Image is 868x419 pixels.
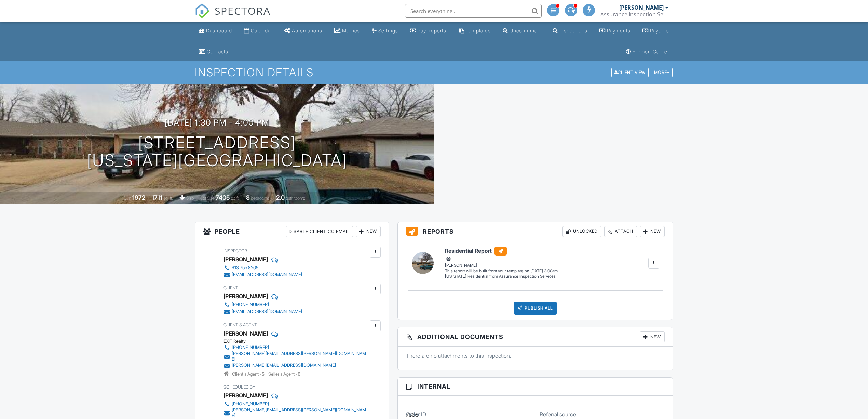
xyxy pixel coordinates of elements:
[262,371,265,377] strong: 5
[207,49,228,54] div: Contacts
[268,371,300,377] span: Seller's Agent -
[640,331,665,342] div: New
[223,264,302,271] a: 913.755.8269
[195,222,389,241] h3: People
[231,196,240,201] span: sq.ft.
[223,407,368,418] a: [PERSON_NAME][EMAIL_ADDRESS][PERSON_NAME][DOMAIN_NAME]
[87,134,348,170] h1: [STREET_ADDRESS] [US_STATE][GEOGRAPHIC_DATA]
[607,28,630,34] div: Payments
[186,196,194,201] span: slab
[292,28,322,34] div: Automations
[286,226,353,237] div: Disable Client CC Email
[223,401,368,407] a: [PHONE_NUMBER]
[600,11,669,18] div: Assurance Inspection Services LLC
[611,69,650,75] a: Client View
[223,291,268,301] div: [PERSON_NAME]
[398,222,673,241] h3: Reports
[623,45,672,58] a: Support Center
[246,194,250,201] div: 3
[514,302,557,315] div: Publish All
[398,327,673,347] h3: Additional Documents
[342,28,360,34] div: Metrics
[286,196,305,201] span: bathrooms
[232,345,269,350] div: [PHONE_NUMBER]
[640,25,672,37] a: Payouts
[540,410,576,418] label: Referral source
[223,254,268,264] div: [PERSON_NAME]
[331,25,363,37] a: Metrics
[418,28,446,34] div: Pay Reports
[369,25,401,37] a: Settings
[510,28,541,34] div: Unconfirmed
[356,226,381,237] div: New
[232,265,259,271] div: 913.755.8269
[223,339,374,344] div: EXIT Realty
[232,363,336,368] div: [PERSON_NAME][EMAIL_ADDRESS][DOMAIN_NAME]
[200,196,215,201] span: Lot Size
[232,309,302,314] div: [EMAIL_ADDRESS][DOMAIN_NAME]
[132,194,145,201] div: 1972
[456,25,493,37] a: Templates
[232,302,269,307] div: [PHONE_NUMBER]
[232,351,368,362] div: [PERSON_NAME][EMAIL_ADDRESS][PERSON_NAME][DOMAIN_NAME]
[276,194,285,201] div: 2.0
[223,351,368,362] a: [PERSON_NAME][EMAIL_ADDRESS][PERSON_NAME][DOMAIN_NAME]
[223,308,302,315] a: [EMAIL_ADDRESS][DOMAIN_NAME]
[241,25,275,37] a: Calendar
[405,4,542,18] input: Search everything...
[223,384,255,390] span: Scheduled By
[223,301,302,308] a: [PHONE_NUMBER]
[195,66,673,78] h1: Inspection Details
[223,248,247,253] span: Inspector
[559,28,587,34] div: Inspections
[406,352,665,359] p: There are no attachments to this inspection.
[633,49,669,54] div: Support Center
[165,118,269,127] h3: [DATE] 1:30 pm - 4:00 pm
[550,25,590,37] a: Inspections
[640,226,665,237] div: New
[223,344,368,351] a: [PHONE_NUMBER]
[232,371,266,377] span: Client's Agent -
[282,25,325,37] a: Automations (Advanced)
[445,274,558,279] div: [US_STATE] Residential from Assurance Inspection Services
[152,194,162,201] div: 1711
[196,45,231,58] a: Contacts
[195,9,271,24] a: SPECTORA
[232,272,302,277] div: [EMAIL_ADDRESS][DOMAIN_NAME]
[466,28,491,34] div: Templates
[216,194,230,201] div: 7405
[406,410,426,418] label: Order ID
[124,196,131,201] span: Built
[195,3,210,18] img: The Best Home Inspection Software - Spectora
[223,322,257,327] span: Client's Agent
[251,28,272,34] div: Calendar
[500,25,543,37] a: Unconfirmed
[398,378,673,395] h3: Internal
[206,28,232,34] div: Dashboard
[562,226,601,237] div: Unlocked
[196,25,235,37] a: Dashboard
[445,256,558,268] div: [PERSON_NAME]
[232,407,368,418] div: [PERSON_NAME][EMAIL_ADDRESS][PERSON_NAME][DOMAIN_NAME]
[223,362,368,369] a: [PERSON_NAME][EMAIL_ADDRESS][DOMAIN_NAME]
[407,25,449,37] a: Pay Reports
[604,226,637,237] div: Attach
[251,196,270,201] span: bedrooms
[597,25,633,37] a: Payments
[223,390,268,401] div: [PERSON_NAME]
[378,28,398,34] div: Settings
[619,4,664,11] div: [PERSON_NAME]
[445,247,558,256] h6: Residential Report
[445,268,558,274] div: This report will be built from your template on [DATE] 3:00am
[232,401,269,407] div: [PHONE_NUMBER]
[223,285,238,290] span: Client
[163,196,173,201] span: sq. ft.
[650,28,669,34] div: Payouts
[223,271,302,278] a: [EMAIL_ADDRESS][DOMAIN_NAME]
[215,3,271,18] span: SPECTORA
[651,68,673,77] div: More
[298,371,300,377] strong: 0
[223,328,268,339] a: [PERSON_NAME]
[611,68,649,77] div: Client View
